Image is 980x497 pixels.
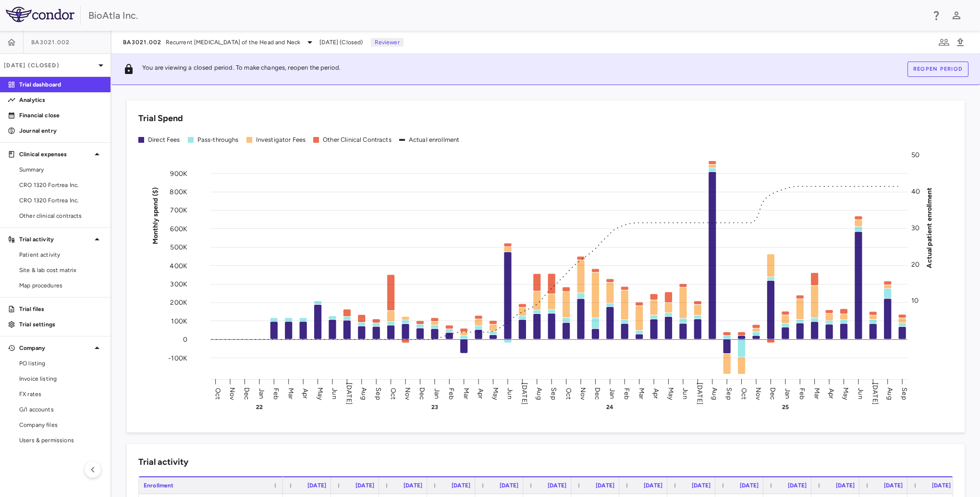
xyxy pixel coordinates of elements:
span: Invoice listing [19,374,103,383]
tspan: 0 [183,335,187,344]
span: [DATE] [644,482,662,489]
span: BA3021.002 [123,38,162,46]
text: Apr [301,388,309,398]
h6: Trial Spend [138,112,183,125]
p: [DATE] (Closed) [4,61,95,70]
span: [DATE] [692,482,710,489]
tspan: 40 [911,187,920,195]
tspan: 900K [170,169,187,177]
text: Jun [506,388,514,399]
text: Mar [462,387,470,399]
span: BA3021.002 [31,38,70,46]
text: Nov [579,387,587,400]
text: Sep [725,387,733,399]
text: Dec [243,387,251,399]
span: [DATE] (Closed) [319,38,363,47]
span: G/l accounts [19,405,103,414]
text: Jan [433,388,441,398]
text: Oct [214,387,222,399]
tspan: 600K [170,224,187,233]
text: Feb [623,387,631,399]
div: Actual enrollment [409,136,460,144]
div: Pass-throughs [197,136,239,144]
button: Reopen period [907,62,968,77]
text: Jun [681,388,689,399]
tspan: 300K [170,280,187,288]
text: Dec [769,387,777,399]
p: Analytics [19,96,103,104]
p: Trial dashboard [19,80,103,89]
h6: Trial activity [138,456,188,469]
p: Clinical expenses [19,150,91,159]
div: BioAtla Inc. [88,8,924,23]
span: [DATE] [788,482,807,489]
span: Recurrent [MEDICAL_DATA] of the Head and Neck [166,38,301,47]
div: Investigator Fees [256,136,306,144]
tspan: 200K [170,298,187,307]
text: Sep [550,387,558,399]
text: Oct [389,387,397,399]
text: May [316,387,324,400]
text: Nov [404,387,412,400]
span: [DATE] [500,482,518,489]
text: [DATE] [696,383,704,405]
span: Map procedures [19,281,103,290]
tspan: 50 [911,151,919,159]
span: FX rates [19,390,103,398]
text: Feb [798,387,806,399]
text: Feb [447,387,455,399]
text: Mar [287,387,295,399]
span: Site & lab cost matrix [19,266,103,274]
text: Dec [593,387,601,399]
text: May [842,387,850,400]
p: Company [19,344,91,352]
span: CRO 1320 Fortrea Inc. [19,196,103,205]
text: Feb [272,387,280,399]
p: Trial settings [19,320,103,329]
tspan: -100K [168,354,187,362]
text: Oct [564,387,573,399]
span: [DATE] [884,482,903,489]
tspan: 700K [170,206,187,214]
span: [DATE] [307,482,326,489]
text: Apr [477,388,485,398]
text: Mar [637,387,646,399]
div: Direct Fees [148,136,180,144]
tspan: 30 [911,224,919,232]
text: Nov [754,387,762,400]
text: May [667,387,675,400]
text: Sep [900,387,908,399]
span: Users & permissions [19,436,103,445]
text: Dec [418,387,426,399]
span: [DATE] [404,482,422,489]
span: Patient activity [19,250,103,259]
p: Journal entry [19,126,103,135]
tspan: 100K [171,317,187,325]
text: Jun [331,388,339,399]
text: Oct [740,387,748,399]
text: Jan [257,388,266,398]
text: [DATE] [871,383,879,405]
tspan: 400K [170,261,187,270]
span: PO listing [19,359,103,368]
text: Jan [608,388,616,398]
span: Summary [19,165,103,174]
text: 25 [782,404,789,410]
text: Sep [374,387,382,399]
text: 22 [256,404,263,410]
span: [DATE] [932,482,951,489]
span: [DATE] [452,482,470,489]
span: [DATE] [596,482,614,489]
tspan: 500K [170,243,187,251]
span: CRO 1320 Fortrea Inc. [19,181,103,189]
text: [DATE] [345,383,353,405]
span: Enrollment [144,482,174,489]
tspan: 20 [911,260,919,268]
text: Apr [652,388,660,398]
tspan: 800K [170,188,187,196]
text: Nov [228,387,236,400]
tspan: 10 [911,297,919,305]
span: [DATE] [836,482,855,489]
text: Apr [827,388,835,398]
text: Jun [857,388,865,399]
